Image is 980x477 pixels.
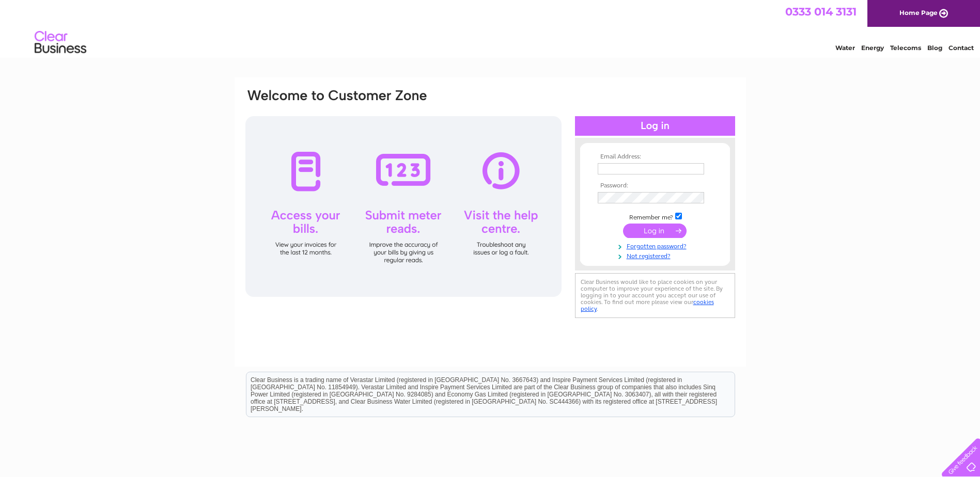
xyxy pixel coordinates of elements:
a: Energy [861,44,884,52]
div: Clear Business is a trading name of Verastar Limited (registered in [GEOGRAPHIC_DATA] No. 3667643... [246,6,735,50]
a: Water [835,44,855,52]
div: Clear Business would like to place cookies on your computer to improve your experience of the sit... [575,273,735,318]
a: Contact [948,44,974,52]
a: cookies policy [581,298,714,312]
th: Email Address: [595,153,715,161]
input: Submit [623,224,687,238]
a: Forgotten password? [598,241,715,250]
img: logo.png [34,27,87,58]
a: Telecoms [890,44,921,52]
a: 0333 014 3131 [785,5,857,18]
a: Not registered? [598,250,715,260]
a: Blog [927,44,942,52]
td: Remember me? [595,211,715,221]
th: Password: [595,182,715,189]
